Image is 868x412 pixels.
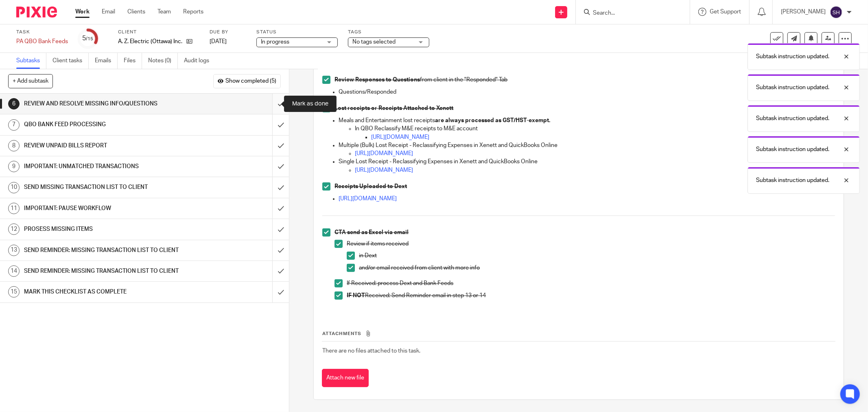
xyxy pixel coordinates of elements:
[24,202,184,215] h1: IMPORTANT: PAUSE WORKFLOW
[347,279,835,287] p: If Received: process Dext and Bank Feeds
[8,161,20,172] div: 9
[339,88,835,96] p: Questions/Responded
[322,348,420,354] span: There are no files attached to this task.
[148,53,178,69] a: Notes (0)
[24,181,184,193] h1: SEND MISSING TRANSACTION LIST TO CLIENT
[16,53,46,69] a: Subtasks
[335,105,453,111] strong: Lost receipts or Receipts Attached to Xenett
[184,53,215,69] a: Audit logs
[347,240,835,248] p: Review if items received
[118,29,199,35] label: Client
[335,184,407,189] strong: Receipts Uploaded to Dext
[347,293,365,298] strong: IF NOT
[261,39,289,45] span: In progress
[256,29,338,35] label: Status
[359,252,835,260] p: in Dext
[8,203,20,214] div: 11
[24,140,184,152] h1: REVIEW UNPAID BILLS REPORT
[75,8,90,16] a: Work
[124,53,142,69] a: Files
[102,8,115,16] a: Email
[339,116,835,125] p: Meals and Entertainment lost receipts
[8,74,53,88] button: + Add subtask
[24,286,184,298] h1: MARK THIS CHECKLIST AS COMPLETE
[355,151,413,156] a: [URL][DOMAIN_NAME]
[355,125,835,133] p: In QBO Reclassify M&E receipts to M&E account
[756,114,829,123] p: Subtask instruction updated.
[83,34,94,43] div: 5
[8,245,20,256] div: 13
[322,331,361,336] span: Attachments
[8,265,20,277] div: 14
[339,158,835,166] p: Single Lost Receipt - Reclassifying Expenses in Xenett and QuickBooks Online
[339,141,835,149] p: Multiple (Bulk) Lost Receipt - Reclassifying Expenses in Xenett and QuickBooks Online
[756,83,829,92] p: Subtask instruction updated.
[16,37,68,46] div: PA QBO Bank Feeds
[16,7,57,18] img: Pixie
[830,6,843,19] img: svg%3E
[210,29,246,35] label: Due by
[355,167,413,173] a: [URL][DOMAIN_NAME]
[24,118,184,131] h1: QBO BANK FEED PROCESSING
[210,39,227,44] span: [DATE]
[8,224,20,235] div: 12
[756,145,829,153] p: Subtask instruction updated.
[213,74,281,88] button: Show completed (5)
[371,134,429,140] a: [URL][DOMAIN_NAME]
[8,98,20,110] div: 6
[322,369,369,387] button: Attach new file
[348,29,429,35] label: Tags
[335,230,409,235] strong: CTA send as Excel via email
[24,98,184,110] h1: REVIEW AND RESOLVE MISSING INFO/QUESTIONS
[359,264,835,272] p: and/or email received from client with more info
[127,8,145,16] a: Clients
[756,176,829,184] p: Subtask instruction updated.
[339,196,397,202] a: [URL][DOMAIN_NAME]
[8,140,20,151] div: 8
[24,160,184,173] h1: IMPORTANT: UNMATCHED TRANSACTIONS
[352,39,396,45] span: No tags selected
[157,8,171,16] a: Team
[335,76,835,84] p: from client in the "Responded" Tab
[8,182,20,193] div: 10
[8,286,20,298] div: 15
[95,53,118,69] a: Emails
[16,29,68,35] label: Task
[335,77,420,83] strong: Review Responses to Questions
[118,37,182,46] p: A. Z. Electric (Ottawa) Inc.
[24,223,184,235] h1: PROSESS MISSING ITEMS
[24,265,184,277] h1: SEND REMINDER: MISSING TRANSACTION LIST TO CLIENT
[24,244,184,256] h1: SEND REMINDER: MISSING TRANSACTION LIST TO CLIENT
[347,291,835,300] p: Received: Send Reminder email in step 13 or 14
[756,53,829,61] p: Subtask instruction updated.
[86,37,94,41] small: /15
[225,78,276,85] span: Show completed (5)
[52,53,89,69] a: Client tasks
[8,119,20,131] div: 7
[183,8,203,16] a: Reports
